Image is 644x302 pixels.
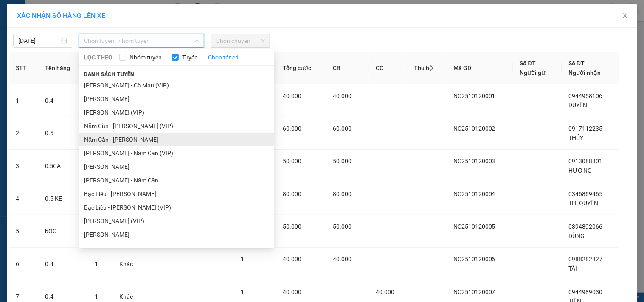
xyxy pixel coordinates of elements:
img: logo.jpg [11,11,53,53]
li: [PERSON_NAME] (VIP) [79,214,274,228]
td: 0.5 [38,117,88,150]
li: 26 Phó Cơ Điều, Phường 12 [79,21,355,31]
span: 0346869465 [569,190,603,197]
span: 1 [95,293,98,300]
span: NC2510120004 [453,190,495,197]
span: 0913088301 [569,158,603,165]
td: 1 [9,84,38,117]
li: Năm Căn - [PERSON_NAME] (VIP) [79,119,274,133]
li: [PERSON_NAME] [79,92,274,106]
span: THỦY [569,134,584,141]
span: 0394892066 [569,223,603,230]
span: Số ĐT [569,60,585,67]
span: 40.000 [333,92,352,99]
b: GỬI : Trạm Năm Căn [11,62,118,75]
span: THỊ QUYÊN [569,200,599,207]
td: 5 [9,215,38,248]
span: DŨNG [569,232,585,239]
li: [PERSON_NAME] - Cà Mau (VIP) [79,78,274,92]
span: 80.000 [333,190,352,197]
span: 0944989030 [569,288,603,295]
li: Bạc Liêu - [PERSON_NAME] (VIP) [79,201,274,214]
span: 80.000 [283,190,301,197]
span: 50.000 [283,158,301,165]
button: Close [613,4,637,28]
span: 40.000 [283,256,301,263]
th: Tên hàng [38,52,88,84]
span: LỌC THEO [84,53,112,62]
span: 40.000 [283,288,301,295]
th: Mã GD [447,52,513,84]
li: Năm Căn - [PERSON_NAME] [79,133,274,146]
span: Số ĐT [520,60,536,67]
span: Chọn chuyến [216,34,265,47]
span: HƯƠNG [569,167,592,174]
td: 0,5CAT [38,150,88,182]
td: 0.5 KE [38,182,88,215]
span: NC2510120007 [453,288,495,295]
td: 4 [9,182,38,215]
span: Danh sách tuyến [79,70,140,78]
td: 6 [9,248,38,280]
td: 0.4 [38,84,88,117]
span: 60.000 [333,125,352,132]
th: Tổng cước [276,52,326,84]
span: close [622,12,629,19]
li: [PERSON_NAME] [79,228,274,241]
span: DUYÊN [569,102,588,109]
td: 3 [9,150,38,182]
span: Tuyến [179,53,201,62]
a: Chọn tất cả [208,53,239,62]
th: STT [9,52,38,84]
td: Khác [112,248,145,280]
td: bOC [38,215,88,248]
span: NC2510120005 [453,223,495,230]
span: 50.000 [283,223,301,230]
span: TÀI [569,265,577,272]
th: Thu hộ [408,52,447,84]
th: CC [369,52,408,84]
span: 0944958106 [569,92,603,99]
li: [PERSON_NAME] - Hộ Phòng [79,241,274,255]
span: NC2510120002 [453,125,495,132]
li: [PERSON_NAME] (VIP) [79,106,274,119]
span: 0988282827 [569,256,603,263]
span: 40.000 [283,92,301,99]
span: 0917112235 [569,125,603,132]
span: 1 [241,288,244,295]
span: NC2510120001 [453,92,495,99]
td: 0.4 [38,248,88,280]
span: Chọn tuyến - nhóm tuyến [84,34,199,47]
span: NC2510120003 [453,158,495,165]
span: NC2510120006 [453,256,495,263]
li: [PERSON_NAME] - Năm Căn (VIP) [79,146,274,160]
span: XÁC NHẬN SỐ HÀNG LÊN XE [17,11,105,20]
span: Nhóm tuyến [126,53,165,62]
input: 12/10/2025 [18,36,59,45]
li: [PERSON_NAME] [79,160,274,173]
span: 60.000 [283,125,301,132]
li: Bạc Liêu - [PERSON_NAME] [79,187,274,201]
span: 40.000 [333,256,352,263]
th: CR [326,52,369,84]
li: Hotline: 02839552959 [79,31,355,42]
span: Người nhận [569,69,601,76]
span: 40.000 [376,288,394,295]
span: 50.000 [333,158,352,165]
span: down [194,38,200,43]
li: [PERSON_NAME] - Năm Căn [79,173,274,187]
span: 1 [95,260,98,267]
span: Người gửi [520,69,547,76]
span: 50.000 [333,223,352,230]
span: 1 [241,256,244,263]
td: 2 [9,117,38,150]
